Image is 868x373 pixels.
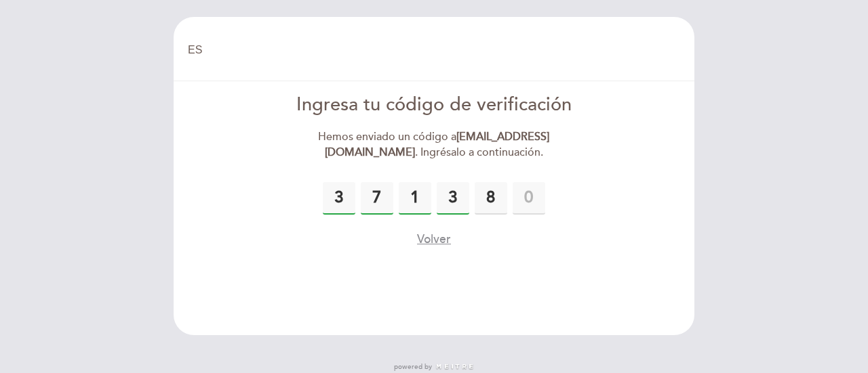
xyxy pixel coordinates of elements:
[435,364,474,370] img: MEITRE
[325,130,550,159] strong: [EMAIL_ADDRESS][DOMAIN_NAME]
[475,182,507,215] input: 0
[323,182,355,215] input: 0
[399,182,431,215] input: 0
[279,92,590,118] div: Ingresa tu código de verificación
[394,362,432,372] span: powered by
[417,231,451,248] button: Volver
[361,182,393,215] input: 0
[394,362,474,372] a: powered by
[513,182,545,215] input: 0
[279,129,590,160] div: Hemos enviado un código a . Ingrésalo a continuación.
[437,182,469,215] input: 0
